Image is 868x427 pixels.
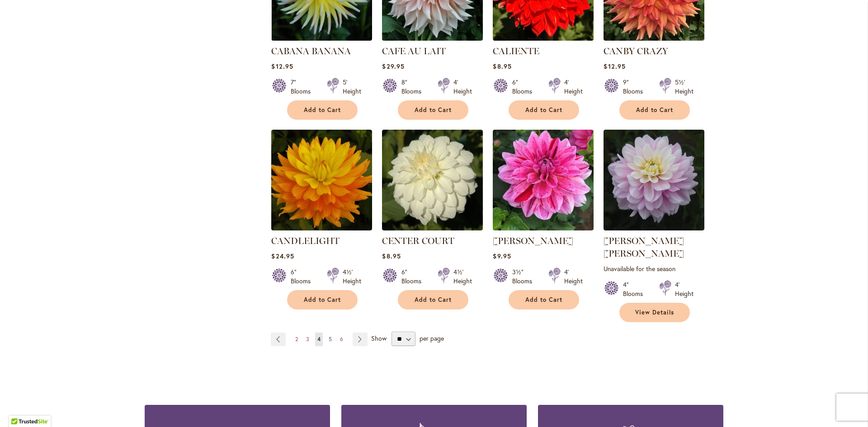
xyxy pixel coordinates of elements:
a: [PERSON_NAME] [PERSON_NAME] [604,235,684,259]
img: CENTER COURT [382,130,483,230]
a: CABANA BANANA [271,46,351,56]
a: CAFE AU LAIT [382,46,446,56]
span: $12.95 [604,62,625,70]
a: 6 [338,333,345,346]
span: per page [420,334,444,343]
button: Add to Cart [398,100,468,120]
p: Unavailable for the season [604,264,704,273]
a: CANDLELIGHT [271,224,372,232]
span: $12.95 [271,62,293,70]
span: 2 [295,336,298,343]
a: Canby Crazy [604,34,704,42]
span: Add to Cart [525,296,562,304]
div: 4' Height [675,280,693,298]
span: Add to Cart [415,296,452,304]
button: Add to Cart [287,100,358,120]
a: Charlotte Mae [604,224,704,232]
a: CALIENTE [493,46,539,56]
div: 4½' Height [453,267,472,286]
a: 2 [293,333,300,346]
img: Charlotte Mae [604,130,704,230]
span: $29.95 [382,62,404,70]
div: 8" Blooms [401,78,427,96]
span: Add to Cart [525,106,562,114]
div: 4' Height [564,267,583,286]
a: 5 [326,333,334,346]
div: 3½" Blooms [512,267,538,286]
span: Add to Cart [415,106,452,114]
a: CALIENTE [493,34,594,42]
a: CENTER COURT [382,224,483,232]
button: Add to Cart [509,100,579,120]
div: 6" Blooms [291,267,316,286]
div: 6" Blooms [401,267,427,286]
span: View Details [635,309,674,316]
div: 5½' Height [675,78,693,96]
span: $24.95 [271,252,294,260]
div: 4" Blooms [623,280,648,298]
span: $8.95 [493,62,511,70]
span: $8.95 [382,252,401,260]
span: Show [371,334,387,343]
iframe: Launch Accessibility Center [7,395,32,420]
button: Add to Cart [509,290,579,310]
a: Café Au Lait [382,34,483,42]
button: Add to Cart [287,290,358,310]
span: Add to Cart [304,296,341,304]
a: CHA CHING [493,224,594,232]
img: CHA CHING [493,130,594,230]
div: 4½' Height [343,267,361,286]
div: 4' Height [453,78,472,96]
div: 7" Blooms [291,78,316,96]
button: Add to Cart [398,290,468,310]
button: Add to Cart [619,100,690,120]
span: Add to Cart [636,106,673,114]
span: 6 [340,336,343,343]
div: 9" Blooms [623,78,648,96]
div: 4' Height [564,78,583,96]
a: View Details [619,303,690,322]
img: CANDLELIGHT [271,130,372,230]
a: [PERSON_NAME] [493,235,573,246]
div: 6" Blooms [512,78,538,96]
a: CANBY CRAZY [604,46,668,56]
div: 5' Height [343,78,361,96]
a: 3 [304,333,311,346]
span: Add to Cart [304,106,341,114]
span: $9.95 [493,252,511,260]
span: 3 [306,336,309,343]
a: CANDLELIGHT [271,235,340,246]
span: 5 [329,336,332,343]
span: 4 [317,336,321,343]
a: CENTER COURT [382,235,454,246]
a: CABANA BANANA [271,34,372,42]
